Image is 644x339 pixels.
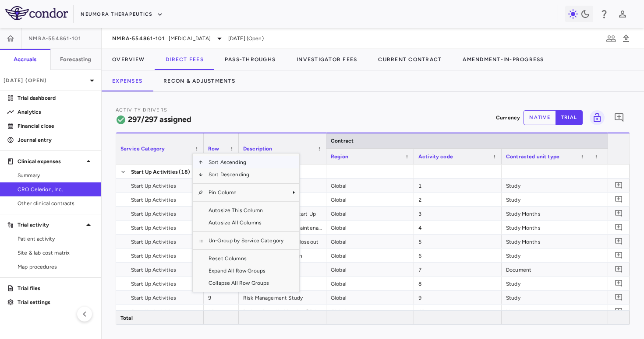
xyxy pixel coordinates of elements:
span: Activity code [418,154,453,160]
button: native [524,110,556,125]
div: 1 [414,178,502,192]
span: Un-Group by Service Category [203,234,289,247]
div: Document [502,262,589,276]
span: Start Up Activities [131,165,178,179]
span: Service Category [120,146,165,152]
svg: Add comment [615,223,623,231]
div: Study Months [502,206,589,220]
span: Autosize All Columns [203,217,289,229]
span: NMRA‐554861‐101 [28,35,81,42]
h6: Accruals [14,56,36,63]
span: Lock grid [586,110,605,125]
span: Start Up Activities [131,249,176,263]
div: 10 [414,304,502,318]
svg: Add comment [615,237,623,245]
span: Sort Ascending [203,156,289,168]
span: Collapse All Row Groups [203,277,289,289]
div: 3 [414,206,502,220]
svg: Add comment [615,251,623,259]
svg: Add comment [615,195,623,203]
span: NMRA‐554861‐101 [112,35,165,42]
span: Start Up Activities [131,263,176,277]
button: Overview [102,49,155,70]
div: Column Menu [192,153,300,292]
span: Contracted unit type [506,154,559,160]
span: Reset Columns [203,252,289,265]
button: Expenses [102,70,153,91]
button: Add comment [613,291,625,303]
p: Trial dashboard [18,94,94,102]
div: 5 [414,234,502,248]
span: Start Up Activities [131,179,176,193]
p: Trial settings [18,298,94,306]
p: Trial activity [18,221,83,229]
button: Current Contract [368,49,452,70]
button: Add comment [613,207,625,219]
span: Patient activity [18,235,94,243]
span: Start Up Activities [131,235,176,249]
div: Risk Management Study [239,290,326,304]
div: 9 [204,290,239,304]
p: Currency [496,114,520,122]
button: Recon & Adjustments [153,70,246,91]
div: Global [326,234,414,248]
div: Global [326,192,414,206]
button: Amendment-In-Progress [452,49,554,70]
span: Pin Column [203,186,289,199]
span: Start Up Activities [131,221,176,235]
div: Study [502,192,589,206]
span: Autosize This Column [203,204,289,217]
button: Add comment [613,179,625,191]
button: trial [556,110,583,125]
div: 8 [414,276,502,290]
span: Summary [18,171,94,179]
svg: Add comment [615,209,623,217]
span: Map procedures [18,263,94,271]
div: 9 [414,290,502,304]
h6: Forecasting [60,56,92,63]
span: [MEDICAL_DATA] [169,35,211,42]
div: Study [502,248,589,262]
p: [DATE] (Open) [4,77,87,84]
svg: Add comment [615,307,623,315]
div: Global [326,276,414,290]
div: Global [326,248,414,262]
span: Description [243,146,272,152]
h6: 297/297 assigned [128,114,191,126]
span: Sort Descending [203,168,289,181]
button: Add comment [613,249,625,261]
span: (18) [179,165,191,179]
div: 2 [414,192,502,206]
div: 10 [204,304,239,318]
span: Expand All Row Groups [203,265,289,277]
button: Add comment [613,193,625,205]
button: Add comment [612,110,626,125]
button: Add comment [613,235,625,247]
p: Clinical expenses [18,157,83,165]
svg: Add comment [615,265,623,273]
span: CRO Celerion, Inc. [18,185,94,193]
div: 4 [414,220,502,234]
button: Add comment [613,221,625,233]
div: Global [326,178,414,192]
span: Row [208,146,219,152]
button: Neumora Therapeutics [81,7,163,21]
svg: Add comment [615,279,623,287]
div: Global [326,206,414,220]
button: Add comment [613,277,625,289]
div: Meeting [502,304,589,318]
span: Start Up Activities [131,207,176,221]
svg: Add comment [615,293,623,301]
span: Total [120,311,133,325]
span: Start Up Activities [131,277,176,291]
div: Global [326,262,414,276]
div: Study [502,178,589,192]
span: Region [331,154,348,160]
button: Add comment [613,263,625,275]
span: Site & lab cost matrix [18,249,94,257]
span: [DATE] (Open) [228,35,264,42]
p: Journal entry [18,136,94,144]
div: 7 [414,262,502,276]
span: Activity Drivers [116,107,167,113]
span: Other clinical contracts [18,199,94,207]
